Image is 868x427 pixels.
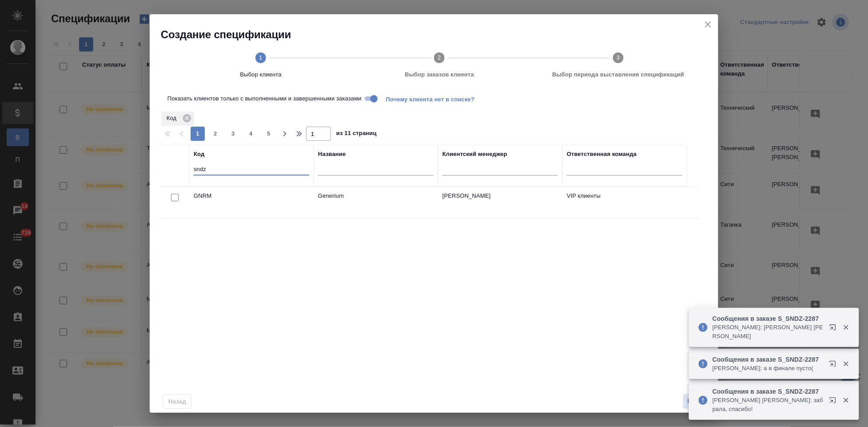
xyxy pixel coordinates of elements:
[533,70,704,79] span: Выбор периода выставления спецификаций
[713,396,824,414] p: [PERSON_NAME] [PERSON_NAME]: забрала, спасибо!
[262,129,276,138] span: 5
[683,394,715,409] button: Вперед
[175,70,346,79] span: Выбор клиента
[386,95,482,102] span: Почему клиента нет в списке?
[244,129,258,138] span: 4
[713,364,824,373] p: [PERSON_NAME]: а в финале пусто(
[713,387,824,396] p: Сообщения в заказе S_SNDZ-2287
[824,319,845,340] button: Открыть в новой вкладке
[167,94,362,103] span: Показать клиентов только с выполненными и завершенными заказами
[318,192,434,200] p: Generium
[824,391,845,413] button: Открыть в новой вкладке
[226,127,240,141] button: 3
[189,187,314,218] td: GNRM
[262,127,276,141] button: 5
[688,396,710,407] span: Вперед
[259,54,262,61] text: 1
[208,127,223,141] button: 2
[208,129,223,138] span: 2
[837,360,855,368] button: Закрыть
[194,150,204,159] div: Код
[167,114,179,123] p: Код
[318,150,346,159] div: Название
[701,18,715,31] button: close
[161,112,194,126] div: Код
[713,323,824,341] p: [PERSON_NAME]: [PERSON_NAME] [PERSON_NAME]
[617,54,620,61] text: 3
[837,396,855,404] button: Закрыть
[354,70,525,79] span: Выбор заказов клиента
[562,187,687,218] td: VIP клиенты
[713,314,824,323] p: Сообщения в заказе S_SNDZ-2287
[824,355,845,376] button: Открыть в новой вкладке
[442,150,507,159] div: Клиентский менеджер
[244,127,258,141] button: 4
[438,187,562,218] td: [PERSON_NAME]
[713,355,824,364] p: Сообщения в заказе S_SNDZ-2287
[336,128,377,141] span: из 11 страниц
[567,150,637,159] div: Ответственная команда
[161,28,718,42] h2: Создание спецификации
[438,54,441,61] text: 2
[226,129,240,138] span: 3
[837,323,855,331] button: Закрыть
